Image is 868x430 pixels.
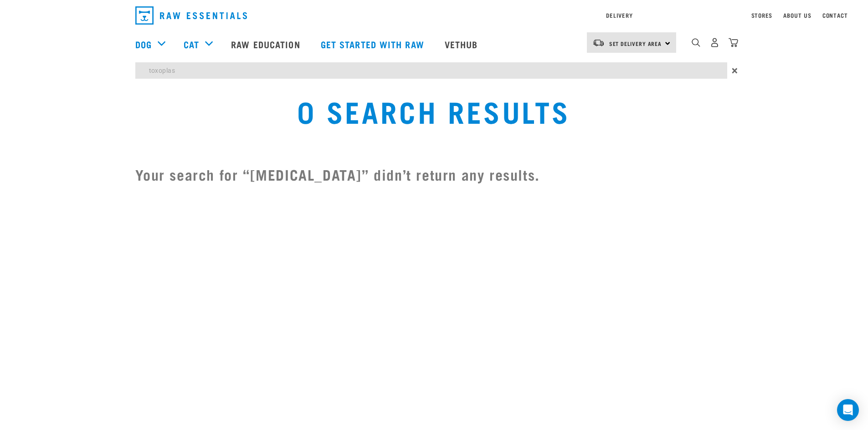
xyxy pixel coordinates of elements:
img: user.png [710,38,719,47]
a: About Us [783,14,811,17]
a: Stores [751,14,773,17]
a: Delivery [606,14,632,17]
img: home-icon@2x.png [729,38,738,47]
a: Vethub [436,26,489,62]
a: Get started with Raw [312,26,436,62]
span: Set Delivery Area [609,42,662,45]
img: home-icon-1@2x.png [692,38,700,47]
a: Contact [822,14,848,17]
a: Dog [135,37,152,51]
h1: 0 Search Results [161,94,707,127]
img: Raw Essentials Logo [135,6,247,25]
a: Cat [184,37,199,51]
a: Raw Education [222,26,311,62]
nav: dropdown navigation [128,3,740,28]
input: Search... [135,62,727,79]
h2: Your search for “[MEDICAL_DATA]” didn’t return any results. [135,163,733,185]
span: × [732,62,738,79]
img: van-moving.png [592,39,605,47]
div: Open Intercom Messenger [837,399,859,421]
